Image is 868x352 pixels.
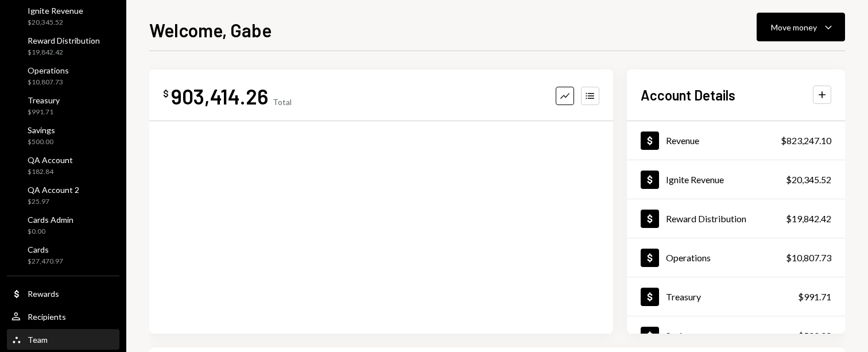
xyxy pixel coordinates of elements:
div: $ [163,88,169,99]
div: QA Account [28,155,73,165]
a: Treasury$991.71 [627,277,845,316]
div: Treasury [666,291,701,302]
div: $500.00 [798,329,831,343]
div: $0.00 [28,227,73,237]
h1: Welcome, Gabe [149,18,272,41]
div: $10,807.73 [786,251,831,265]
div: $991.71 [798,290,831,304]
div: $20,345.52 [28,18,83,28]
div: Reward Distribution [666,213,746,224]
div: Cards Admin [28,215,73,225]
div: Team [28,335,48,345]
a: QA Account 2$25.97 [7,181,119,209]
div: Reward Distribution [28,36,100,45]
div: $500.00 [28,137,55,147]
a: Treasury$991.71 [7,92,119,119]
a: Operations$10,807.73 [7,62,119,90]
div: $823,247.10 [781,134,831,148]
div: Ignite Revenue [28,6,83,16]
a: QA Account$182.84 [7,152,119,179]
a: Reward Distribution$19,842.42 [627,199,845,238]
div: Ignite Revenue [666,174,724,185]
a: Operations$10,807.73 [627,238,845,277]
div: 903,414.26 [171,83,268,109]
div: $10,807.73 [28,78,69,87]
button: Move money [757,13,845,41]
div: $182.84 [28,167,73,177]
div: Operations [28,65,69,75]
div: Treasury [28,95,60,105]
h2: Account Details [641,86,735,105]
div: Savings [666,330,696,341]
a: Ignite Revenue$20,345.52 [627,160,845,199]
a: Team [7,329,119,350]
div: Operations [666,252,711,263]
div: $19,842.42 [786,212,831,226]
div: $25.97 [28,197,79,207]
a: Rewards [7,283,119,304]
a: Cards Admin$0.00 [7,211,119,239]
div: $991.71 [28,107,60,117]
a: Reward Distribution$19,842.42 [7,32,119,60]
div: Rewards [28,289,59,299]
div: QA Account 2 [28,185,79,195]
div: Savings [28,125,55,135]
div: Revenue [666,135,699,146]
a: Cards$27,470.97 [7,241,119,269]
div: Move money [771,21,817,33]
div: $20,345.52 [786,173,831,187]
div: Recipients [28,312,66,322]
a: Recipients [7,306,119,327]
div: Total [273,97,292,107]
div: $19,842.42 [28,48,100,57]
a: Savings$500.00 [7,122,119,149]
a: Ignite Revenue$20,345.52 [7,2,119,30]
div: $27,470.97 [28,257,63,266]
div: Cards [28,245,63,254]
a: Revenue$823,247.10 [627,121,845,160]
